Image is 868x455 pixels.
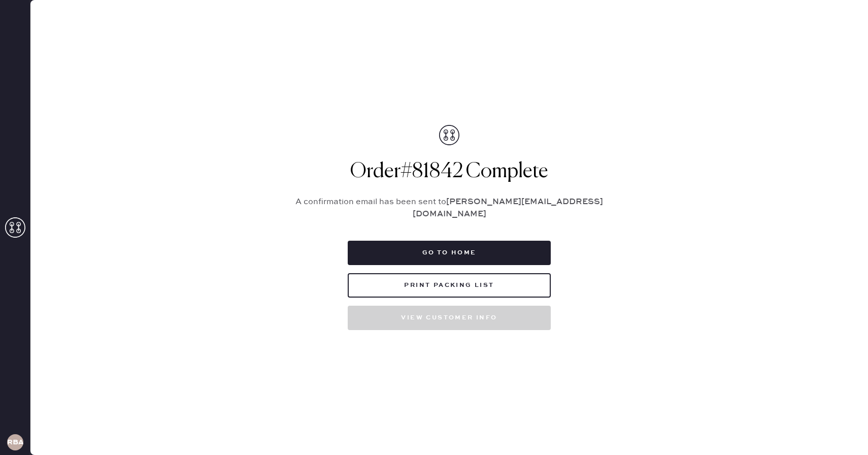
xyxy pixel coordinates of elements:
[7,439,23,446] h3: RBA
[284,159,614,184] h1: Order # 81842 Complete
[284,196,614,220] p: A confirmation email has been sent to
[820,409,863,453] iframe: Front Chat
[348,273,551,298] button: Print Packing List
[348,241,551,265] button: Go to home
[413,197,604,219] strong: [PERSON_NAME][EMAIL_ADDRESS][DOMAIN_NAME]
[348,306,551,330] button: View customer info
